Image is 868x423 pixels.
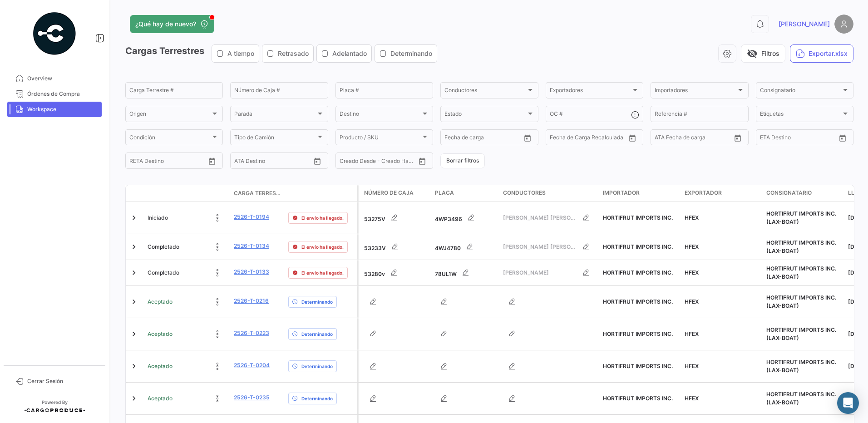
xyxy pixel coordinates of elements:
input: Hasta [572,136,609,142]
span: HORTIFRUT IMPORTS INC. [603,214,673,221]
span: Workspace [27,105,98,113]
a: 2526-T-0134 [234,242,269,250]
span: Iniciado [148,214,168,222]
input: ATA Hasta [268,159,305,165]
input: Hasta [467,136,503,142]
input: Desde [129,159,146,165]
span: Conductores [444,89,526,95]
span: HFEX [685,298,699,305]
span: Importador [603,189,640,197]
span: Exportador [685,189,722,197]
a: 2526-T-0204 [234,361,270,369]
button: Open calendar [836,131,849,145]
span: HFEX [685,243,699,250]
button: Borrar filtros [440,153,485,168]
span: [PERSON_NAME] [PERSON_NAME] [503,243,577,251]
img: placeholder-user.png [834,15,853,34]
span: HORTIFRUT IMPORTS INC. [603,243,673,250]
span: Destino [340,112,421,118]
div: Abrir Intercom Messenger [837,392,859,414]
input: Hasta [152,159,188,165]
button: Open calendar [626,131,639,145]
a: Overview [7,71,102,86]
input: Hasta [783,136,819,142]
input: ATA Desde [655,136,682,142]
button: A tiempo [212,45,259,62]
datatable-header-cell: Consignatario [763,185,844,202]
datatable-header-cell: Carga Terrestre # [230,186,285,201]
button: Open calendar [205,154,219,168]
input: Desde [444,136,461,142]
input: Desde [550,136,566,142]
a: Expand/Collapse Row [129,297,138,306]
a: 2526-T-0133 [234,268,269,276]
span: Aceptado [148,298,173,306]
span: HFEX [685,269,699,276]
span: HORTIFRUT IMPORTS INC. (LAX-BOAT) [766,326,836,341]
div: 53280v [364,264,428,282]
span: Determinando [301,298,333,305]
div: 4WP3496 [435,209,496,227]
span: HFEX [685,395,699,402]
button: Determinando [375,45,437,62]
span: HORTIFRUT IMPORTS INC. (LAX-BOAT) [766,239,836,254]
input: ATA Hasta [689,136,725,142]
button: Exportar.xlsx [790,44,853,63]
span: Consignatario [766,189,812,197]
a: Workspace [7,102,102,117]
a: 2526-T-0235 [234,393,270,402]
span: Completado [148,269,179,277]
span: Overview [27,74,98,83]
span: Estado [444,112,526,118]
span: [PERSON_NAME] [503,269,577,277]
span: HORTIFRUT IMPORTS INC. (LAX-BOAT) [766,210,836,225]
span: Etiquetas [760,112,841,118]
span: HORTIFRUT IMPORTS INC. [603,363,673,369]
span: Determinando [301,363,333,370]
a: Expand/Collapse Row [129,330,138,339]
span: Determinando [301,395,333,402]
span: Órdenes de Compra [27,90,98,98]
span: Condición [129,136,211,142]
input: ATA Desde [234,159,262,165]
button: Retrasado [262,45,313,62]
span: HORTIFRUT IMPORTS INC. (LAX-BOAT) [766,391,836,406]
span: HFEX [685,214,699,221]
span: HORTIFRUT IMPORTS INC. [603,269,673,276]
span: Número de Caja [364,189,414,197]
a: Expand/Collapse Row [129,362,138,371]
span: Parada [234,112,316,118]
span: Retrasado [278,49,309,58]
datatable-header-cell: Conductores [499,185,599,202]
span: Carga Terrestre # [234,189,281,197]
span: HORTIFRUT IMPORTS INC. [603,298,673,305]
h3: Cargas Terrestres [125,44,440,63]
button: Open calendar [521,131,534,145]
span: HORTIFRUT IMPORTS INC. (LAX-BOAT) [766,294,836,309]
span: Aceptado [148,362,173,370]
button: Open calendar [311,154,324,168]
span: Cerrar Sesión [27,377,98,385]
div: 53275V [364,209,428,227]
datatable-header-cell: Estado [144,190,230,197]
span: HORTIFRUT IMPORTS INC. [603,395,673,402]
span: Consignatario [760,89,841,95]
datatable-header-cell: Número de Caja [359,185,431,202]
datatable-header-cell: Importador [599,185,681,202]
div: 78UL1W [435,264,496,282]
span: visibility_off [747,48,758,59]
span: El envío ha llegado. [301,269,344,276]
span: Producto / SKU [340,136,421,142]
span: Importadores [655,89,736,95]
span: HORTIFRUT IMPORTS INC. (LAX-BOAT) [766,265,836,280]
span: Determinando [390,49,432,58]
a: Expand/Collapse Row [129,213,138,222]
a: Órdenes de Compra [7,86,102,102]
div: 4WJ4780 [435,238,496,256]
span: HFEX [685,330,699,337]
span: HORTIFRUT IMPORTS INC. [603,330,673,337]
span: Adelantado [332,49,367,58]
button: visibility_offFiltros [741,44,785,63]
span: El envío ha llegado. [301,214,344,221]
span: HORTIFRUT IMPORTS INC. (LAX-BOAT) [766,359,836,374]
